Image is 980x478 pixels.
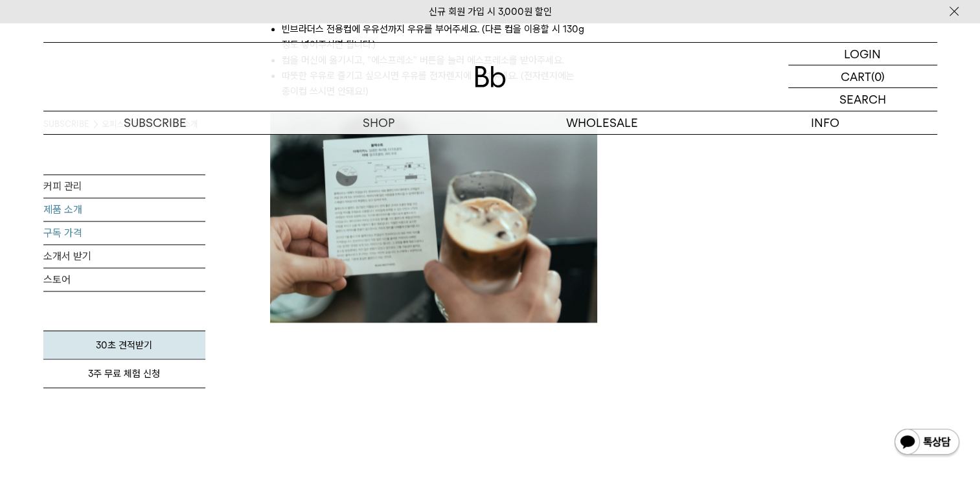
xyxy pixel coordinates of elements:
[788,43,937,65] a: LOGIN
[714,111,937,134] p: INFO
[267,111,490,134] a: SHOP
[893,427,961,459] img: 카카오톡 채널 1:1 채팅 버튼
[43,244,205,267] a: 소개서 받기
[43,174,205,197] a: 커피 관리
[871,65,885,87] p: (0)
[841,65,871,87] p: CART
[43,111,267,134] a: SUBSCRIBE
[43,359,205,387] a: 3주 무료 체험 신청
[475,66,506,87] img: 로고
[43,330,205,359] a: 30초 견적받기
[788,65,937,88] a: CART (0)
[270,112,597,323] img: 라떼 즐기기
[43,198,205,220] a: 제품 소개
[839,88,886,111] p: SEARCH
[429,6,552,17] a: 신규 회원 가입 시 3,000원 할인
[43,221,205,244] a: 구독 가격
[490,111,714,134] p: WHOLESALE
[43,267,205,290] a: 스토어
[844,43,881,65] p: LOGIN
